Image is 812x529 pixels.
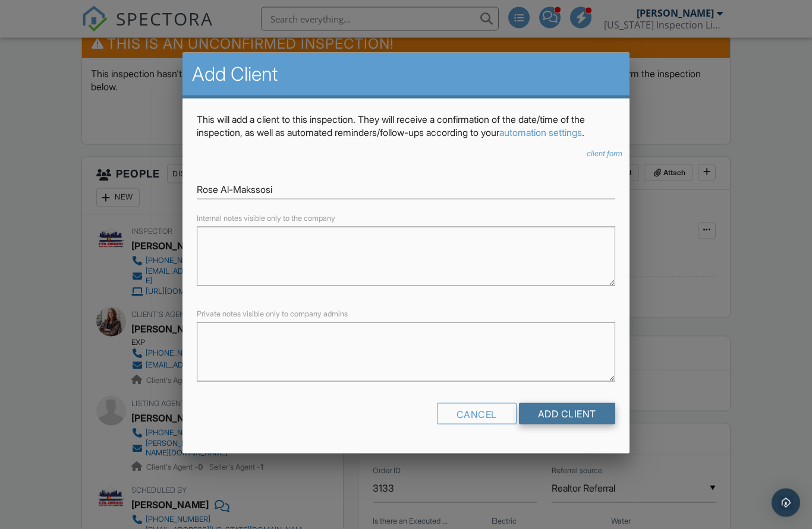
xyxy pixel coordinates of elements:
div: Open Intercom Messenger [772,489,800,517]
a: automation settings [499,126,582,138]
h2: Add Client [192,62,619,86]
input: Add Client [519,403,615,425]
label: Private notes visible only to company admins [197,309,348,320]
input: Search for a Client [197,180,615,199]
label: Internal notes visible only to the company [197,214,335,224]
div: Cancel [437,403,517,425]
i: client form [587,149,622,158]
p: This will add a client to this inspection. They will receive a confirmation of the date/time of t... [197,113,615,140]
a: client form [587,149,622,159]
